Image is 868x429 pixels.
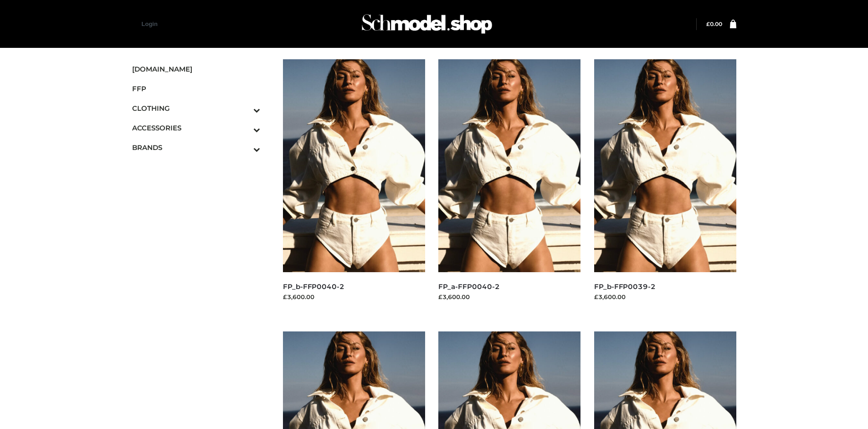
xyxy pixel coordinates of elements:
[132,118,261,138] a: ACCESSORIESToggle Submenu
[228,118,260,138] button: Toggle Submenu
[132,142,261,153] span: BRANDS
[228,98,260,118] button: Toggle Submenu
[283,292,425,301] div: £3,600.00
[438,292,580,301] div: £3,600.00
[132,98,261,118] a: CLOTHINGToggle Submenu
[132,138,261,157] a: BRANDSToggle Submenu
[132,103,261,114] span: CLOTHING
[706,21,722,27] a: £0.00
[132,83,261,94] span: FFP
[359,6,495,42] img: Schmodel Admin 964
[283,282,344,291] a: FP_b-FFP0040-2
[132,59,261,79] a: [DOMAIN_NAME]
[132,123,261,133] span: ACCESSORIES
[594,282,656,291] a: FP_b-FFP0039-2
[706,21,722,27] bdi: 0.00
[228,138,260,157] button: Toggle Submenu
[132,64,261,74] span: [DOMAIN_NAME]
[142,21,158,27] a: Login
[438,282,499,291] a: FP_a-FFP0040-2
[706,21,710,27] span: £
[132,79,261,98] a: FFP
[594,292,736,301] div: £3,600.00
